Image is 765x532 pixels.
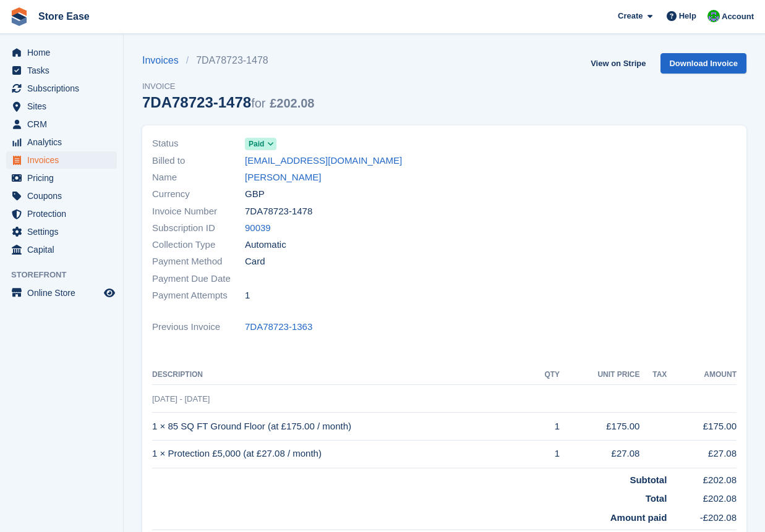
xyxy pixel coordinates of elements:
span: [DATE] - [DATE] [152,394,210,403]
a: Download Invoice [660,53,746,74]
a: Preview store [102,285,117,300]
span: Home [27,44,101,61]
a: Store Ease [33,6,95,27]
span: Sites [27,98,101,115]
a: Invoices [142,53,186,68]
td: £27.08 [560,440,639,468]
td: £27.08 [667,440,737,468]
span: 1 [245,289,250,303]
span: Automatic [245,238,286,252]
td: £202.08 [667,468,737,487]
td: 1 [531,413,560,441]
img: stora-icon-8386f47178a22dfd0bd8f6a31ec36ba5ce8667c1dd55bd0f319d3a0aa187defe.svg [10,7,28,26]
span: GBP [245,187,265,201]
span: Subscription ID [152,221,245,235]
strong: Subtotal [630,475,667,485]
td: -£202.08 [667,506,737,530]
a: menu [6,284,117,302]
td: 1 × Protection £5,000 (at £27.08 / month) [152,440,531,468]
a: 90039 [245,221,271,235]
a: menu [6,151,117,169]
strong: Total [646,493,667,504]
span: Previous Invoice [152,320,245,334]
span: Help [679,10,696,22]
span: Currency [152,187,245,201]
span: Invoice Number [152,205,245,219]
a: menu [6,80,117,97]
th: Tax [639,365,667,385]
span: Billed to [152,154,245,168]
a: menu [6,205,117,222]
a: [EMAIL_ADDRESS][DOMAIN_NAME] [245,154,402,168]
a: menu [6,241,117,258]
span: Subscriptions [27,80,101,97]
img: Neal Smitheringale [707,10,720,22]
span: Capital [27,241,101,258]
span: Collection Type [152,238,245,252]
a: menu [6,223,117,240]
span: Pricing [27,169,101,187]
span: for [251,96,265,110]
nav: breadcrumbs [142,53,314,68]
strong: Amount paid [610,512,667,523]
a: menu [6,133,117,151]
span: Invoice [142,80,314,93]
span: Payment Attempts [152,289,245,303]
th: QTY [531,365,560,385]
th: Amount [667,365,737,385]
a: menu [6,187,117,205]
span: 7DA78723-1478 [245,205,312,219]
span: Account [722,11,754,23]
td: £175.00 [667,413,737,441]
a: menu [6,98,117,115]
span: Name [152,171,245,185]
a: menu [6,62,117,79]
a: menu [6,116,117,133]
a: menu [6,169,117,187]
span: Coupons [27,187,101,205]
span: Payment Due Date [152,272,245,286]
a: View on Stripe [586,53,651,74]
span: Invoices [27,151,101,169]
td: £175.00 [560,413,639,441]
td: 1 × 85 SQ FT Ground Floor (at £175.00 / month) [152,413,531,441]
span: Payment Method [152,255,245,269]
span: Create [618,10,643,22]
span: Online Store [27,284,101,302]
span: Paid [249,138,264,150]
span: Status [152,137,245,151]
div: 7DA78723-1478 [142,94,314,111]
th: Unit Price [560,365,639,385]
a: menu [6,44,117,61]
a: [PERSON_NAME] [245,171,321,185]
td: £202.08 [667,487,737,506]
span: Card [245,255,265,269]
a: 7DA78723-1363 [245,320,312,334]
span: Storefront [11,269,123,281]
th: Description [152,365,531,385]
span: Protection [27,205,101,222]
span: Analytics [27,133,101,151]
span: £202.08 [270,96,314,110]
span: Tasks [27,62,101,79]
span: CRM [27,116,101,133]
span: Settings [27,223,101,240]
td: 1 [531,440,560,468]
a: Paid [245,137,276,151]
